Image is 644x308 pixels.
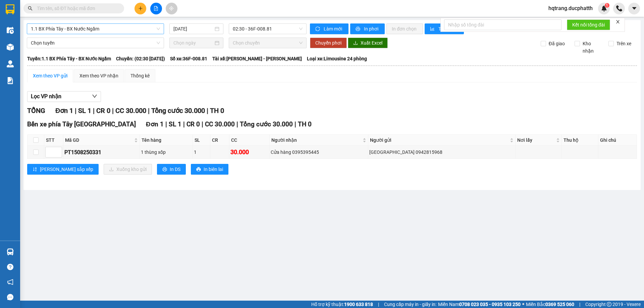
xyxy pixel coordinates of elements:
span: Số xe: 36F-008.81 [170,55,207,62]
input: Tìm tên, số ĐT hoặc mã đơn [37,5,116,12]
div: 30.000 [230,147,269,157]
span: Chọn chuyến [233,38,303,48]
span: sort-ascending [33,167,37,172]
strong: 0708 023 035 - 0935 103 250 [459,302,521,307]
span: notification [7,279,13,285]
span: Lọc VP nhận [31,92,61,101]
button: file-add [150,3,162,14]
th: Thu hộ [562,135,598,146]
div: Thống kê [130,72,150,79]
div: 1 thùng xốp [141,148,192,156]
span: TH 0 [210,107,224,115]
button: bar-chartThống kê [425,23,464,34]
span: Người gửi [370,136,508,144]
button: Kết nối tổng đài [567,19,610,30]
span: copyright [607,302,611,307]
span: | [294,120,296,128]
span: TỔNG [27,107,45,115]
th: CC [229,135,270,146]
span: CC 30.000 [115,107,146,115]
span: | [112,107,114,115]
span: 1.1 BX Phía Tây - BX Nước Ngầm [31,24,160,34]
span: CR 0 [96,107,110,115]
span: | [75,107,76,115]
span: Kho nhận [580,40,603,55]
th: CR [210,135,229,146]
img: phone-icon [616,5,622,11]
sup: 1 [605,3,609,8]
button: caret-down [628,3,640,14]
span: | [207,107,208,115]
button: printerIn biên lai [191,164,228,175]
span: Đơn 1 [55,107,73,115]
button: downloadXuống kho gửi [104,164,152,175]
input: 16/08/2025 [173,25,213,33]
strong: 0369 525 060 [545,302,574,307]
img: warehouse-icon [7,44,14,51]
input: Chọn ngày [173,39,213,47]
span: Kết nối tổng đài [572,21,605,28]
span: Làm mới [324,25,343,33]
td: PT1508250331 [63,146,140,159]
span: Miền Nam [438,301,521,308]
input: Nhập số tổng đài [444,19,561,30]
span: Tài xế: [PERSON_NAME] - [PERSON_NAME] [212,55,302,62]
div: PT1508250331 [64,148,139,157]
button: Chuyển phơi [310,38,347,48]
div: [GEOGRAPHIC_DATA] 0942815968 [369,148,514,156]
span: Cung cấp máy in - giấy in: [384,301,436,308]
span: Loại xe: Limousine 24 phòng [307,55,367,62]
span: sync [315,26,321,32]
span: printer [162,167,167,172]
span: TH 0 [298,120,312,128]
img: warehouse-icon [7,27,14,34]
th: Ghi chú [598,135,637,146]
div: 1 [194,148,209,156]
span: plus [138,6,143,11]
span: close [615,19,620,24]
span: aim [169,6,174,11]
span: Trên xe [614,40,634,47]
span: hqtrang.ducphatth [543,4,598,12]
span: Hỗ trợ kỹ thuật: [311,301,373,308]
img: warehouse-icon [7,60,14,67]
th: SL [193,135,211,146]
span: | [148,107,150,115]
span: Xuất Excel [361,39,382,47]
span: Chọn tuyến [31,38,160,48]
span: SL 1 [78,107,91,115]
div: Xem theo VP gửi [33,72,67,79]
button: plus [135,3,146,14]
div: Cửa hàng 0395395445 [271,148,367,156]
span: In biên lai [204,166,223,173]
span: | [93,107,95,115]
button: printerIn phơi [350,23,385,34]
span: In phơi [364,25,379,33]
span: printer [196,167,201,172]
span: download [353,41,358,46]
span: Tổng cước 30.000 [151,107,205,115]
button: Lọc VP nhận [27,91,101,102]
span: SL 1 [169,120,181,128]
span: file-add [154,6,158,11]
span: Tổng cước 30.000 [240,120,293,128]
span: | [202,120,203,128]
th: STT [44,135,63,146]
span: | [579,301,580,308]
span: down [92,94,97,99]
img: logo-vxr [6,4,14,14]
button: sort-ascending[PERSON_NAME] sắp xếp [27,164,99,175]
span: In DS [170,166,180,173]
img: icon-new-feature [601,5,607,11]
div: Xem theo VP nhận [79,72,118,79]
span: Chuyến: (02:30 [DATE]) [116,55,165,62]
span: printer [356,26,361,32]
span: Mã GD [65,136,133,144]
span: bar-chart [430,26,436,32]
button: syncLàm mới [310,23,348,34]
span: Bến xe phía Tây [GEOGRAPHIC_DATA] [27,120,136,128]
b: Tuyến: 1.1 BX Phía Tây - BX Nước Ngầm [27,56,111,61]
span: | [236,120,238,128]
span: CC 30.000 [205,120,235,128]
span: message [7,294,13,300]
